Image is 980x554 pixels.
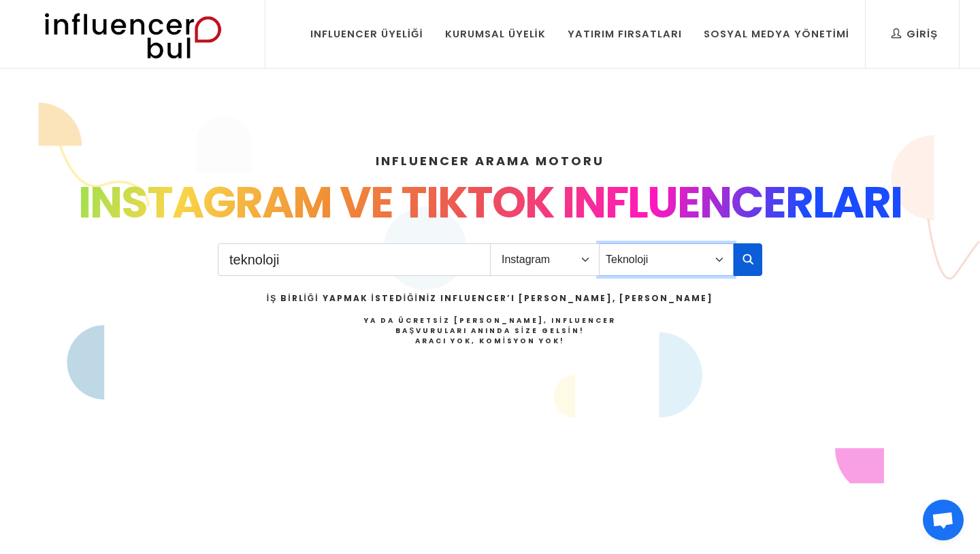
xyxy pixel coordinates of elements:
[445,27,546,41] div: Kurumsal Üyelik
[267,292,713,305] h2: İş Birliği Yapmak İstediğiniz Influencer’ı [PERSON_NAME], [PERSON_NAME]
[568,27,682,41] div: Yatırım Fırsatları
[218,243,491,276] input: Search
[310,27,423,41] div: Influencer Üyeliği
[267,315,713,346] h4: Ya da Ücretsiz [PERSON_NAME], Influencer Başvuruları Anında Size Gelsin!
[415,336,565,346] strong: Aracı Yok, Komisyon Yok!
[49,152,931,170] h4: INFLUENCER ARAMA MOTORU
[49,170,931,235] div: INSTAGRAM VE TIKTOK INFLUENCERLARI
[892,27,938,41] div: Giriş
[704,27,849,41] div: Sosyal Medya Yönetimi
[923,500,964,540] div: Açık sohbet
